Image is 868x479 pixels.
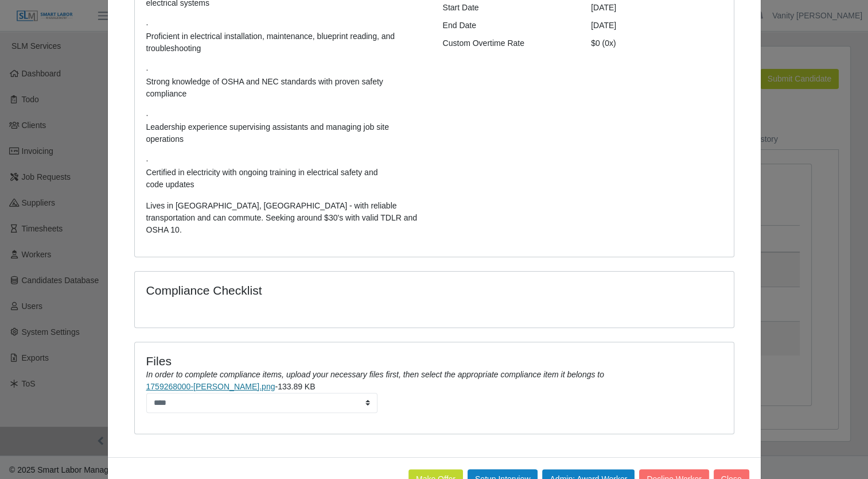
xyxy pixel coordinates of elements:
[278,382,315,391] span: 133.89 KB
[146,381,722,413] li: -
[146,121,426,145] p: Leadership experience supervising assistants and managing job site operations
[434,37,583,49] div: Custom Overtime Rate
[146,283,524,298] h4: Compliance Checklist
[434,20,583,32] div: End Date
[146,76,426,100] p: Strong knowledge of OSHA and NEC standards with proven safety compliance
[146,167,426,191] p: Certified in electricity with ongoing training in electrical safety and code updates
[146,30,426,55] p: Proficient in electrical installation, maintenance, blueprint reading, and troubleshooting
[591,38,616,48] span: $0 (0x)
[146,354,722,368] h4: Files
[146,382,275,391] a: 1759268000-[PERSON_NAME].png
[146,370,604,379] i: In order to complete compliance items, upload your necessary files first, then select the appropr...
